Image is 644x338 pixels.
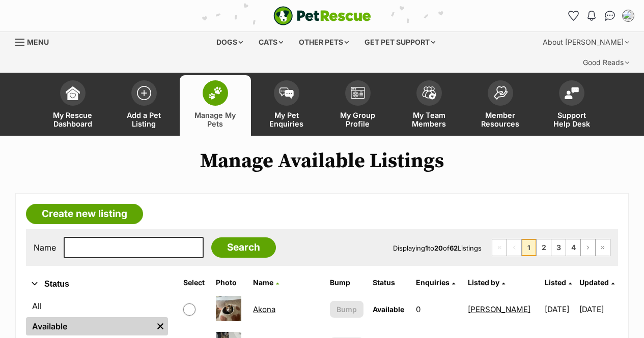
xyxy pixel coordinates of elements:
[537,239,551,256] a: Page 2
[416,278,450,287] span: translation missing: en.admin.listings.index.attributes.enquiries
[576,52,636,73] div: Good Reads
[357,32,442,52] div: Get pet support
[180,75,251,136] a: Manage My Pets
[66,86,80,100] img: dashboard-icon-eb2f2d2d3e046f16d808141f083e7271f6b2e854fb5c12c21221c1fb7104beca.svg
[212,274,248,291] th: Photo
[581,239,595,256] a: Next page
[465,75,536,136] a: Member Resources
[566,239,580,256] a: Page 4
[416,278,455,287] a: Enquiries
[565,8,581,24] a: Favourites
[522,239,536,256] span: Page 1
[579,278,614,287] a: Updated
[26,204,143,224] a: Create new listing
[536,75,607,136] a: Support Help Desk
[434,244,443,252] strong: 20
[373,305,404,314] span: Available
[264,111,310,128] span: My Pet Enquiries
[579,278,609,287] span: Updated
[137,86,151,100] img: add-pet-listing-icon-0afa8454b4691262ce3f59096e99ab1cd57d4a30225e0717b998d2c9b9846f56.svg
[208,86,222,100] img: manage-my-pets-icon-02211641906a0b7f246fdf0571729dbe1e7629f14944591b6c1af311fb30b64b.svg
[209,32,250,52] div: Dogs
[34,243,56,252] label: Name
[273,6,371,25] img: logo-e224e6f780fb5917bec1dbf3a21bbac754714ae5b6737aabdf751b685950b380.svg
[27,38,49,46] span: Menu
[478,111,523,128] span: Member Resources
[450,244,458,252] strong: 62
[565,8,636,24] ul: Account quick links
[393,244,482,252] span: Displaying to of Listings
[394,75,465,136] a: My Team Members
[108,75,180,136] a: Add a Pet Listing
[583,8,600,24] button: Notifications
[26,317,153,335] a: Available
[211,237,276,258] input: Search
[565,87,579,99] img: help-desk-icon-fdf02630f3aa405de69fd3d07c3f3aa587a6932b1a1747fa1d2bba05be0121f9.svg
[412,292,463,327] td: 0
[26,278,168,291] button: Status
[326,274,367,291] th: Bump
[26,297,168,315] a: All
[251,32,290,52] div: Cats
[620,8,636,24] button: My account
[545,278,572,287] a: Listed
[251,75,322,136] a: My Pet Enquiries
[351,87,365,99] img: group-profile-icon-3fa3cf56718a62981997c0bc7e787c4b2cf8bcc04b72c1350f741eb67cf2f40e.svg
[605,11,615,21] img: chat-41dd97257d64d25036548639549fe6c8038ab92f7586957e7f3b1b290dea8141.svg
[541,292,578,327] td: [DATE]
[121,111,167,128] span: Add a Pet Listing
[253,304,275,314] a: Akona
[468,304,530,314] a: [PERSON_NAME]
[322,75,394,136] a: My Group Profile
[335,111,381,128] span: My Group Profile
[587,11,596,21] img: notifications-46538b983faf8c2785f20acdc204bb7945ddae34d4c08c2a6579f10ce5e182be.svg
[468,278,499,287] span: Listed by
[273,6,371,25] a: PetRescue
[623,11,633,21] img: Samantha Ng profile pic
[425,244,428,252] strong: 1
[492,239,610,256] nav: Pagination
[37,75,108,136] a: My Rescue Dashboard
[406,111,452,128] span: My Team Members
[337,304,357,315] span: Bump
[545,278,566,287] span: Listed
[292,32,356,52] div: Other pets
[507,239,521,256] span: Previous page
[50,111,96,128] span: My Rescue Dashboard
[153,317,168,335] a: Remove filter
[192,111,238,128] span: Manage My Pets
[493,86,508,100] img: member-resources-icon-8e73f808a243e03378d46382f2149f9095a855e16c252ad45f914b54edf8863c.svg
[369,274,411,291] th: Status
[179,274,211,291] th: Select
[579,292,617,327] td: [DATE]
[253,278,273,287] span: Name
[15,32,56,50] a: Menu
[279,87,294,99] img: pet-enquiries-icon-7e3ad2cf08bfb03b45e93fb7055b45f3efa6380592205ae92323e6603595dc1f.svg
[492,239,507,256] span: First page
[602,8,618,24] a: Conversations
[468,278,505,287] a: Listed by
[551,239,566,256] a: Page 3
[536,32,636,52] div: About [PERSON_NAME]
[422,86,436,100] img: team-members-icon-5396bd8760b3fe7c0b43da4ab00e1e3bb1a5d9ba89233759b79545d2d3fc5d0d.svg
[549,111,595,128] span: Support Help Desk
[330,301,363,318] button: Bump
[596,239,610,256] a: Last page
[253,278,279,287] a: Name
